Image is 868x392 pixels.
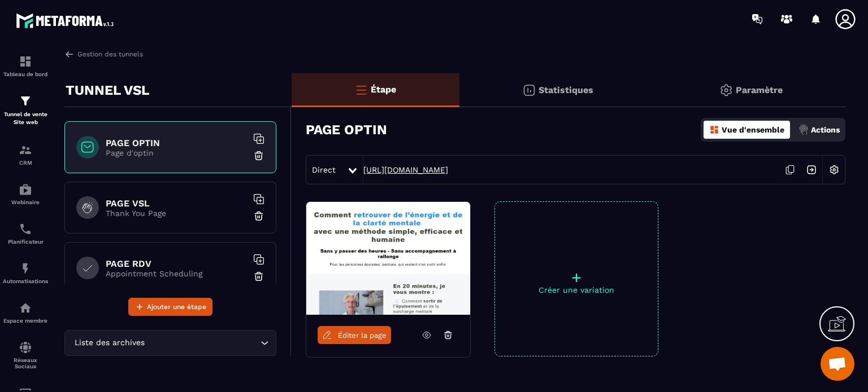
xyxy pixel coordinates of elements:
img: arrow [64,49,75,59]
a: social-networksocial-networkRéseaux Sociaux [3,332,48,378]
span: Liste des archives [72,337,147,349]
p: Tunnel de vente Site web [3,111,48,126]
span: Éditer la page [338,331,387,340]
img: setting-w.858f3a88.svg [823,159,845,180]
input: Search for option [147,337,258,349]
img: automations [19,262,32,275]
p: Paramètre [736,85,783,95]
img: bars-o.4a397970.svg [354,83,368,96]
img: dashboard-orange.40269519.svg [709,125,719,135]
img: logo [16,10,118,31]
h3: PAGE OPTIN [306,122,387,138]
p: Actions [811,125,840,134]
a: automationsautomationsWebinaire [3,174,48,214]
a: Gestion des tunnels [64,49,143,59]
a: formationformationCRM [3,135,48,174]
p: Vue d'ensemble [722,125,784,134]
p: Réseaux Sociaux [3,357,48,369]
p: Tableau de bord [3,71,48,77]
p: Appointment Scheduling [106,269,247,278]
p: Statistiques [539,85,593,95]
p: TUNNEL VSL [66,79,149,102]
img: social-network [19,341,32,354]
img: image [306,202,470,315]
h6: PAGE VSL [106,198,247,209]
span: Direct [312,165,336,174]
a: formationformationTunnel de vente Site web [3,86,48,135]
a: automationsautomationsAutomatisations [3,253,48,293]
img: automations [19,301,32,315]
p: Page d'optin [106,148,247,157]
div: Search for option [64,330,276,356]
img: stats.20deebd0.svg [522,83,536,97]
button: Ajouter une étape [128,298,212,316]
p: CRM [3,160,48,166]
p: + [495,270,658,285]
p: Thank You Page [106,209,247,218]
img: actions.d6e523a2.png [798,125,809,135]
h6: PAGE RDV [106,258,247,269]
img: formation [19,55,32,68]
img: arrow-next.bcc2205e.svg [801,159,822,180]
div: Ouvrir le chat [821,347,854,381]
a: automationsautomationsEspace membre [3,293,48,332]
img: formation [19,94,32,108]
span: Ajouter une étape [147,301,206,312]
img: scheduler [19,222,32,236]
p: Espace membre [3,318,48,324]
a: [URL][DOMAIN_NAME] [363,165,448,174]
img: trash [253,210,264,222]
p: Automatisations [3,278,48,284]
a: schedulerschedulerPlanificateur [3,214,48,253]
a: formationformationTableau de bord [3,46,48,86]
p: Créer une variation [495,285,658,294]
p: Étape [371,84,396,95]
p: Planificateur [3,239,48,245]
a: Éditer la page [318,326,391,344]
p: Webinaire [3,199,48,205]
img: trash [253,271,264,282]
img: formation [19,143,32,157]
img: automations [19,183,32,196]
img: trash [253,150,264,161]
img: setting-gr.5f69749f.svg [719,83,733,97]
h6: PAGE OPTIN [106,138,247,148]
